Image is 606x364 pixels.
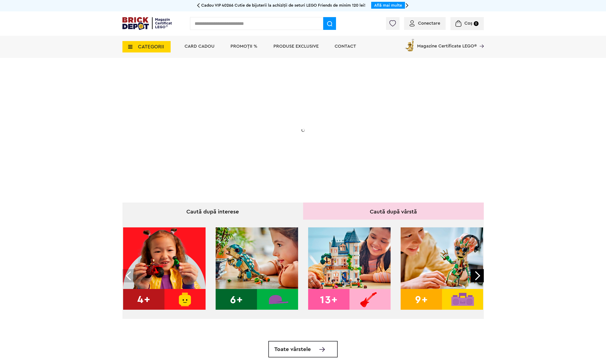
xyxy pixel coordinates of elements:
[155,154,246,159] div: Află detalii
[401,227,483,310] img: 9+
[185,44,214,49] a: Card Cadou
[410,21,440,26] a: Conectare
[303,203,484,220] div: Caută după vârstă
[155,103,246,120] h1: Cadou VIP 40772
[474,21,479,26] small: 0
[418,21,440,26] span: Conectare
[319,347,325,352] img: Toate vârstele
[464,21,472,26] span: Coș
[273,44,319,49] a: Produse exclusive
[155,124,246,143] h2: Seria de sărbători: Fantomă luminoasă. Promoția este valabilă în perioada [DATE] - [DATE].
[477,38,484,42] a: Magazine Certificate LEGO®
[268,341,338,357] a: Toate vârstele
[122,203,303,220] div: Caută după interese
[123,227,206,310] img: 4+
[274,347,311,352] span: Toate vârstele
[201,3,365,7] span: Cadou VIP 40266 Cutie de bijuterii la achiziții de seturi LEGO Friends de minim 120 lei!
[308,227,391,310] img: 13+
[374,3,402,7] a: Află mai multe
[216,227,298,310] img: 6+
[335,44,356,49] a: Contact
[230,44,257,49] a: PROMOȚII %
[417,38,477,48] span: Magazine Certificate LEGO®
[138,44,164,49] span: CATEGORII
